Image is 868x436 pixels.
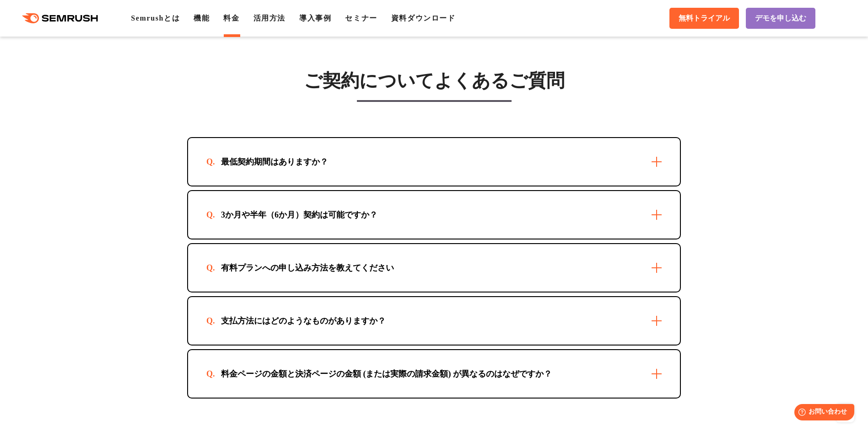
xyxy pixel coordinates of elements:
[345,14,377,22] a: セミナー
[187,69,681,92] h3: ご契約についてよくあるご質問
[206,315,400,326] div: 支払方法にはどのようなものがありますか？
[299,14,331,22] a: 導入事例
[391,14,456,22] a: 資料ダウンロード
[206,368,566,379] div: 料金ページの金額と決済ページの金額 (または実際の請求金額) が異なるのはなぜですか？
[206,156,343,167] div: 最低契約期間はありますか？
[669,8,739,29] a: 無料トライアル
[787,400,858,426] iframe: Help widget launcher
[206,262,409,273] div: 有料プランへの申し込み方法を教えてください
[131,14,180,22] a: Semrushとは
[206,209,392,220] div: 3か月や半年（6か月）契約は可能ですか？
[253,14,286,22] a: 活用方法
[746,8,815,29] a: デモを申し込む
[194,14,210,22] a: 機能
[223,14,239,22] a: 料金
[679,14,730,23] span: 無料トライアル
[755,14,806,23] span: デモを申し込む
